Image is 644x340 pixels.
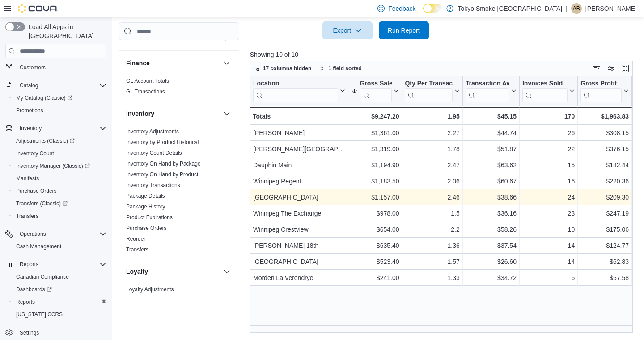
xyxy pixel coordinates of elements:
div: 14 [522,240,575,251]
span: Transfers (Classic) [16,200,68,207]
a: Promotions [13,105,47,116]
h3: Inventory [126,109,154,118]
div: 16 [522,176,575,187]
button: Customers [2,60,110,73]
div: 15 [522,160,575,170]
span: Transfers [16,212,38,220]
button: Reports [16,259,42,270]
div: $60.67 [466,176,517,187]
div: $44.74 [466,127,517,138]
div: Gross Sales [360,80,392,102]
button: Manifests [9,172,110,185]
div: Morden La Verendrye [253,272,345,283]
div: Location [253,80,338,88]
div: $1,963.83 [580,111,629,122]
span: Adjustments (Classic) [13,136,106,146]
a: Reorder [126,236,145,242]
div: Winnipeg Regent [253,176,345,187]
span: Inventory On Hand by Product [126,171,198,178]
div: $58.26 [466,224,517,235]
a: Inventory Manager (Classic) [13,161,93,171]
button: Finance [221,58,232,68]
button: Run Report [379,21,429,39]
div: Totals [253,111,345,122]
span: Inventory Transactions [126,182,180,189]
div: Invoices Sold [522,80,568,88]
div: $1,319.00 [351,144,399,154]
span: Adjustments (Classic) [16,137,75,144]
span: Inventory Count [16,150,54,157]
div: $1,157.00 [351,192,399,203]
button: 17 columns hidden [250,63,315,74]
div: $247.19 [580,208,629,219]
div: $1,361.00 [351,127,399,138]
a: Loyalty Adjustments [126,286,174,293]
span: Inventory Manager (Classic) [13,161,106,171]
div: 1.5 [405,208,459,219]
span: Canadian Compliance [13,272,106,282]
span: Canadian Compliance [16,273,69,280]
span: 17 columns hidden [263,65,312,72]
div: Dauphin Main [253,160,345,170]
button: Export [322,21,373,39]
button: Qty Per Transaction [405,80,459,102]
span: Reports [20,261,38,268]
input: Dark Mode [423,4,442,13]
span: Inventory Adjustments [126,128,179,135]
span: Operations [16,229,106,239]
span: Run Report [388,26,420,35]
button: 1 field sorted [316,63,365,74]
span: Inventory [20,125,42,132]
div: $45.15 [466,111,517,122]
span: Feedback [388,4,415,13]
span: Dashboards [13,284,106,295]
div: $182.44 [580,160,629,170]
span: Manifests [16,175,39,182]
a: GL Account Totals [126,78,169,84]
button: Location [253,80,345,102]
div: Invoices Sold [522,80,568,102]
div: $57.58 [580,272,629,283]
button: Catalog [16,80,42,91]
div: $241.00 [351,272,399,283]
span: Reorder [126,235,145,242]
button: Settings [2,326,110,339]
div: Transaction Average [466,80,509,88]
span: Transfers (Classic) [13,198,106,209]
div: $63.62 [466,160,517,170]
span: My Catalog (Classic) [13,93,106,103]
a: Canadian Compliance [13,272,72,282]
a: Purchase Orders [126,225,167,231]
div: Gross Profit [580,80,622,102]
div: $376.15 [580,144,629,154]
div: 2.46 [405,192,459,203]
span: Settings [20,329,39,336]
button: Inventory [126,109,220,118]
a: Adjustments (Classic) [13,136,78,146]
span: Cash Management [13,241,106,252]
span: Settings [16,327,106,338]
span: Inventory Manager (Classic) [16,162,90,170]
span: GL Transactions [126,88,165,95]
a: Inventory On Hand by Package [126,161,201,167]
span: Inventory Count Details [126,149,182,157]
div: $62.83 [580,256,629,267]
button: Reports [9,296,110,308]
div: Qty Per Transaction [405,80,452,102]
div: $308.15 [580,127,629,138]
h3: Finance [126,59,150,68]
button: Loyalty [126,267,220,276]
button: Gross Profit [580,80,629,102]
button: Inventory [2,122,110,135]
span: Customers [20,64,46,71]
a: Transfers (Classic) [9,197,110,210]
button: Purchase Orders [9,185,110,197]
span: [US_STATE] CCRS [16,311,63,318]
span: Purchase Orders [16,187,57,195]
button: Gross Sales [351,80,399,102]
div: Gross Profit [580,80,622,88]
span: Purchase Orders [126,225,167,232]
div: Winnipeg The Exchange [253,208,345,219]
span: Export [328,21,367,39]
div: $220.36 [580,176,629,187]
